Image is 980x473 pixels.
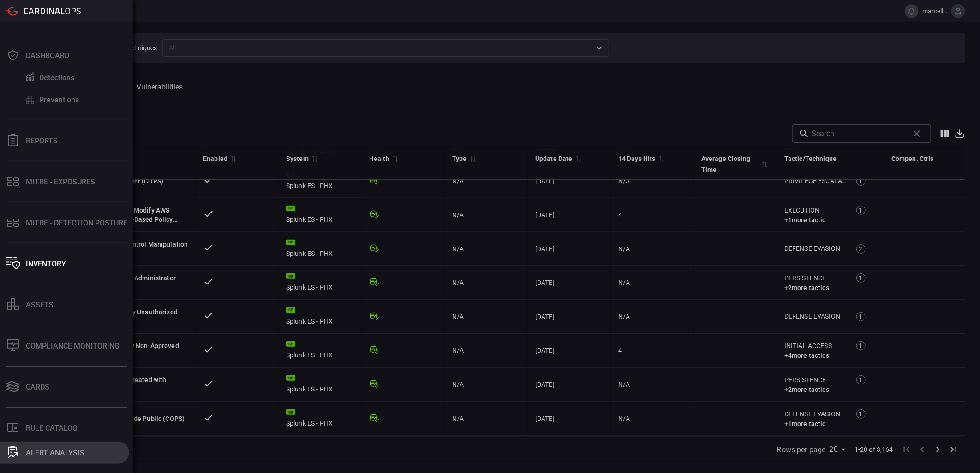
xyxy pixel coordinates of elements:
[133,77,186,96] button: Vulnerabilities
[26,383,49,391] div: Cards
[618,153,656,164] div: 14 Days Hits
[389,154,400,163] span: Sort by Health ascending
[286,341,295,347] div: SP
[784,352,829,359] span: + 4 more tactic s
[777,444,826,455] label: Rows per page
[930,444,946,453] span: Go to next page
[286,341,354,360] div: Splunk ES - PHX
[528,334,611,368] td: [DATE]
[227,154,239,163] span: Sort by Enabled descending
[528,232,611,266] td: [DATE]
[573,154,584,163] span: Sort by Update Date descending
[784,375,846,385] div: Persistence
[784,420,826,427] span: + 1 more tactic
[203,153,227,164] div: Enabled
[899,444,914,453] span: Go to first page
[452,415,464,422] span: N/A
[286,240,354,258] div: Splunk ES - PHX
[528,165,611,198] td: [DATE]
[856,341,866,350] div: 1
[528,368,611,402] td: [DATE]
[784,153,837,164] div: Tactic/Technique
[452,347,464,354] span: N/A
[528,198,611,232] td: [DATE]
[286,409,354,428] div: Splunk ES - PHX
[467,154,478,163] span: Sort by Type descending
[26,177,95,186] div: MITRE - Exposures
[309,154,320,163] span: Sort by System ascending
[528,402,611,436] td: [DATE]
[286,153,309,164] div: System
[528,266,611,300] td: [DATE]
[701,153,759,175] div: Average Closing Time
[452,153,467,164] div: Type
[784,273,846,283] div: Persistence
[759,160,770,168] span: Sort by Average Closing Time descending
[26,301,54,309] div: assets
[930,442,946,457] button: Go to next page
[909,126,925,142] span: Clear search
[946,442,962,457] button: Go to last page
[452,245,464,253] span: N/A
[528,300,611,334] td: [DATE]
[26,219,127,227] div: MITRE - Detection Posture
[165,42,591,53] input: All
[369,153,389,164] div: Health
[856,177,866,186] div: 1
[286,273,295,279] div: SP
[784,386,829,393] span: + 2 more tactic s
[535,153,573,164] div: Update Date
[936,124,954,143] button: Show/Hide columns
[618,210,687,219] div: 4
[784,312,846,321] div: Defense Evasion
[784,176,846,186] div: Privilege Escalation
[856,206,866,215] div: 1
[784,206,846,215] div: Execution
[784,284,829,291] span: + 2 more tactic s
[891,153,934,164] div: Compen. Ctrls
[26,424,78,432] div: Rule Catalog
[946,444,962,453] span: Go to last page
[856,375,866,384] div: 1
[593,41,606,54] button: Open
[856,312,866,321] div: 1
[26,342,120,350] div: Compliance Monitoring
[618,177,630,185] span: N/A
[656,154,667,163] span: Sort by 14 Days Hits descending
[39,73,74,82] div: Detections
[812,124,905,143] input: Search
[286,307,295,313] div: SP
[856,273,866,283] div: 1
[855,445,893,454] span: 1-20 of 3,164
[922,7,948,15] span: marcellinus.chua
[618,415,630,422] span: N/A
[286,240,295,245] div: SP
[618,313,630,320] span: N/A
[830,442,849,457] div: Rows per page
[856,409,866,419] div: 1
[856,244,866,254] div: 2
[286,409,295,415] div: SP
[26,136,58,145] div: Reports
[618,381,630,388] span: N/A
[954,128,965,139] button: Export
[452,177,464,185] span: N/A
[286,375,354,394] div: Splunk ES - PHX
[26,51,69,60] div: Dashboard
[286,307,354,326] div: Splunk ES - PHX
[784,341,846,351] div: Initial Access
[452,211,464,219] span: N/A
[784,409,846,419] div: Defense Evasion
[452,381,464,388] span: N/A
[452,279,464,286] span: N/A
[618,245,630,253] span: N/A
[618,279,630,286] span: N/A
[784,216,826,224] span: + 1 more tactic
[618,346,687,355] div: 4
[286,172,354,190] div: Splunk ES - PHX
